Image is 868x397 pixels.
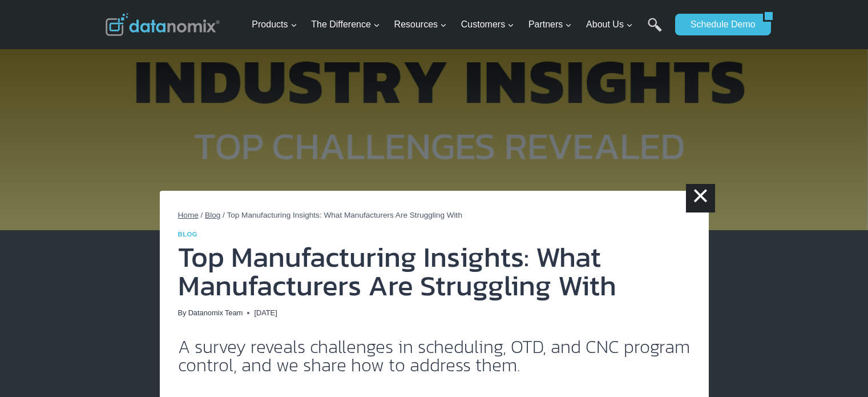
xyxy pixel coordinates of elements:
[205,211,220,219] a: Blog
[223,211,225,219] span: /
[178,243,691,300] h1: Top Manufacturing Insights: What Manufacturers Are Struggling With
[178,209,691,222] nav: Breadcrumbs
[106,13,220,36] img: Datanomix
[461,17,514,32] span: Customers
[178,307,187,319] span: By
[201,211,203,219] span: /
[178,211,199,219] a: Home
[675,14,763,35] a: Schedule Demo
[178,231,198,238] a: Blog
[227,211,462,219] span: Top Manufacturing Insights: What Manufacturers Are Struggling With
[528,17,572,32] span: Partners
[188,308,243,317] a: Datanomix Team
[311,17,380,32] span: The Difference
[394,17,447,32] span: Resources
[254,307,277,319] time: [DATE]
[686,184,714,212] a: ×
[247,6,669,43] nav: Primary Navigation
[586,17,633,32] span: About Us
[648,18,662,43] a: Search
[252,17,297,32] span: Products
[178,338,691,374] h2: A survey reveals challenges in scheduling, OTD, and CNC program control, and we share how to addr...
